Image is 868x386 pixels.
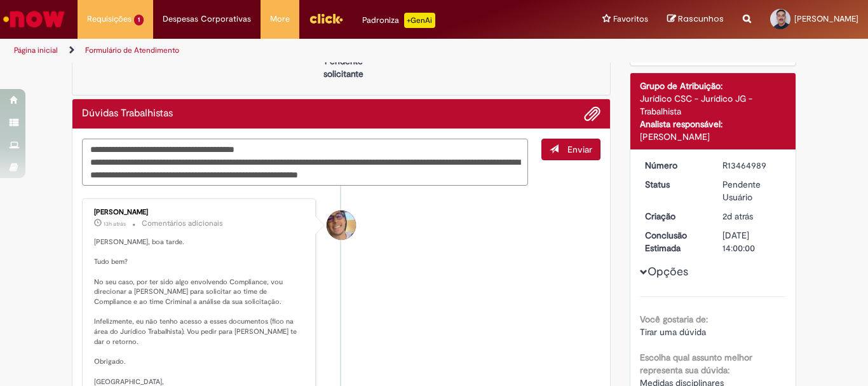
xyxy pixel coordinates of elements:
[567,144,592,155] span: Enviar
[270,13,290,25] span: More
[640,326,706,338] span: Tirar uma dúvida
[640,352,752,376] b: Escolha qual assunto melhor representa sua dúvida:
[85,45,179,55] a: Formulário de Atendimento
[635,178,714,191] dt: Status
[362,13,435,28] div: Padroniza
[163,13,251,25] span: Despesas Corporativas
[142,218,223,229] small: Comentários adicionais
[104,220,126,228] time: 31/08/2025 17:34:07
[640,314,708,325] b: Você gostaria de:
[613,13,648,25] span: Favoritos
[584,106,600,122] button: Adicionar anexos
[722,210,753,222] span: 2d atrás
[722,178,782,203] div: Pendente Usuário
[635,159,714,172] dt: Número
[635,210,714,223] dt: Criação
[404,13,435,28] p: +GenAi
[104,220,126,228] span: 13h atrás
[722,159,782,172] div: R13464989
[309,9,343,28] img: click_logo_yellow_360x200.png
[14,45,58,55] a: Página inicial
[327,210,356,240] div: Pedro Henrique De Oliveira Alves
[94,209,306,216] div: [PERSON_NAME]
[134,15,144,25] span: 1
[640,92,787,118] div: Jurídico CSC - Jurídico JG - Trabalhista
[82,108,173,120] h2: Dúvidas Trabalhistas Histórico de tíquete
[1,6,67,32] img: ServiceNow
[10,39,569,62] ul: Trilhas de página
[82,139,528,186] textarea: Digite sua mensagem aqui...
[313,55,374,80] p: Pendente solicitante
[794,13,858,24] span: [PERSON_NAME]
[722,210,782,223] div: 30/08/2025 12:34:52
[722,229,782,254] div: [DATE] 14:00:00
[678,13,724,25] span: Rascunhos
[541,139,600,160] button: Enviar
[667,13,724,25] a: Rascunhos
[640,130,787,143] div: [PERSON_NAME]
[87,13,132,25] span: Requisições
[640,118,787,130] div: Analista responsável:
[722,210,753,222] time: 30/08/2025 12:34:52
[635,229,714,254] dt: Conclusão Estimada
[640,79,787,92] div: Grupo de Atribuição:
